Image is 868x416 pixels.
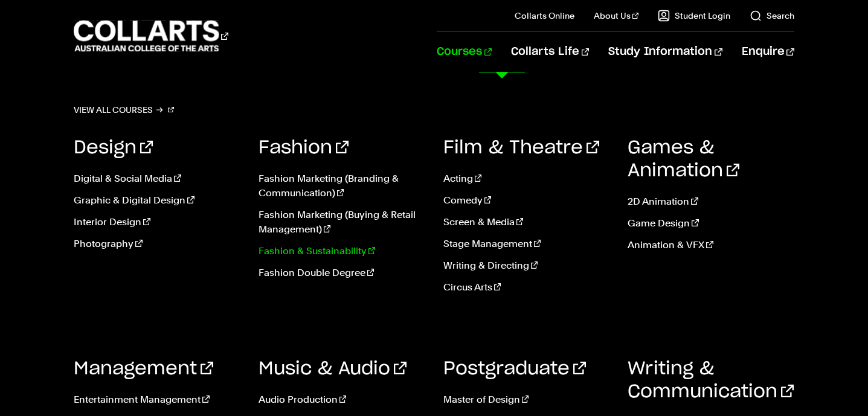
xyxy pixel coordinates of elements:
a: Audio Production [259,392,425,407]
a: Enquire [742,32,794,72]
a: Games & Animation [628,139,739,180]
a: Graphic & Digital Design [74,193,240,208]
a: Fashion Double Degree [259,266,425,280]
a: Digital & Social Media [74,171,240,186]
a: Management [74,360,213,378]
a: Entertainment Management [74,392,240,407]
a: Postgraduate [443,360,586,378]
a: Writing & Communication [628,360,794,401]
a: Search [750,10,794,22]
a: Fashion & Sustainability [259,244,425,258]
a: Stage Management [443,237,610,251]
a: Study Information [608,32,722,72]
a: Collarts Online [515,10,574,22]
a: Interior Design [74,215,240,229]
a: Screen & Media [443,215,610,229]
a: Comedy [443,193,610,208]
a: View all courses [74,101,174,118]
a: Writing & Directing [443,258,610,273]
a: Student Login [658,10,730,22]
a: About Us [594,10,638,22]
div: Go to homepage [74,19,228,53]
a: 2D Animation [628,194,794,209]
a: Film & Theatre [443,139,599,157]
a: Courses [437,32,492,72]
a: Acting [443,171,610,186]
a: Master of Design [443,392,610,407]
a: Photography [74,237,240,251]
a: Design [74,139,153,157]
a: Fashion [259,139,349,157]
a: Fashion Marketing (Buying & Retail Management) [259,208,425,237]
a: Music & Audio [259,360,407,378]
a: Animation & VFX [628,238,794,252]
a: Game Design [628,216,794,231]
a: Circus Arts [443,280,610,295]
a: Collarts Life [511,32,589,72]
a: Fashion Marketing (Branding & Communication) [259,171,425,200]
